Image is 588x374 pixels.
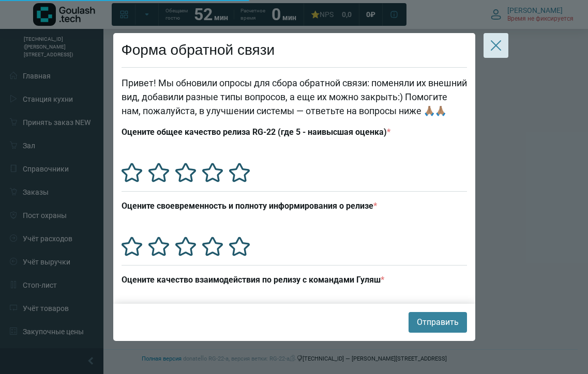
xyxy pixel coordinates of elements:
span: Отправить [417,317,459,328]
h2: Форма обратной связи [122,41,467,59]
p: Оцените своевременность и полноту информирования о релизе [122,200,467,221]
button: Отправить [409,312,467,333]
p: Оцените общее качество релиза RG-22 (где 5 - наивысшая оценка) [122,126,467,147]
p: Оцените качество взаимодействия по релизу с командами Гуляш [122,274,467,294]
p: Привет! Мы обновили опросы для сбора обратной связи: поменяли их внешний вид, добавили разные тип... [122,76,467,126]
